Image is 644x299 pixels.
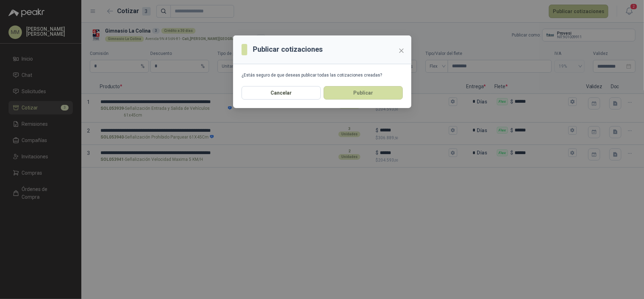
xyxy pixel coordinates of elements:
span: close [399,48,404,53]
div: ¿Estás seguro de que deseas publicar todas las cotizaciones creadas? [242,73,403,78]
button: Cancelar [242,86,321,100]
h3: Publicar cotizaciones [253,44,323,55]
button: Publicar [324,86,403,100]
button: Close [396,45,407,56]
